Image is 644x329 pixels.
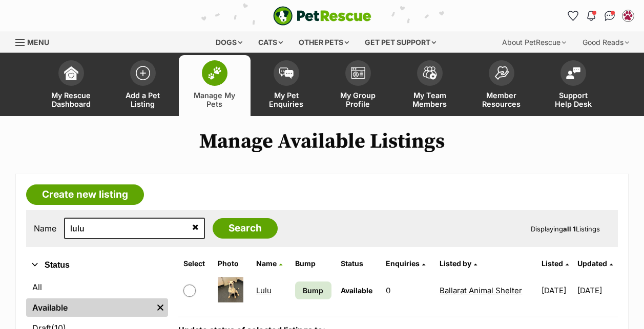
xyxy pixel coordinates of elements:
span: Displaying Listings [531,225,600,233]
input: Search [213,218,278,239]
td: 0 [382,273,434,308]
span: Add a Pet Listing [120,91,166,108]
a: Listed by [440,259,477,268]
td: [DATE] [537,273,577,308]
img: manage-my-pets-icon-02211641906a0b7f246fdf0571729dbe1e7629f14944591b6c1af311fb30b64b.svg [207,66,222,80]
img: chat-41dd97257d64d25036548639549fe6c8038ab92f7586957e7f3b1b290dea8141.svg [605,11,615,21]
div: Get pet support [358,32,443,53]
img: team-members-icon-5396bd8760b3fe7c0b43da4ab00e1e3bb1a5d9ba89233759b79545d2d3fc5d0d.svg [423,66,437,80]
a: Ballarat Animal Shelter [440,286,522,295]
th: Bump [291,255,336,272]
a: Lulu [256,286,272,295]
a: Create new listing [26,184,144,205]
span: My Pet Enquiries [263,91,309,108]
span: Name [256,259,277,268]
a: Menu [15,32,56,51]
span: Available [341,286,372,295]
a: My Pet Enquiries [251,55,322,116]
a: Member Resources [466,55,537,116]
span: My Team Members [407,91,453,108]
img: add-pet-listing-icon-0afa8454b4691262ce3f59096e99ab1cd57d4a30225e0717b998d2c9b9846f56.svg [136,66,150,80]
div: Cats [251,32,290,53]
div: Other pets [292,32,356,53]
div: Good Reads [575,32,636,53]
img: Ballarat Animal Shelter profile pic [623,11,633,21]
a: My Group Profile [322,55,394,116]
a: Conversations [601,8,618,24]
strong: all 1 [563,225,576,233]
a: Available [26,298,153,317]
a: My Rescue Dashboard [35,55,107,116]
a: All [26,278,168,296]
span: Listed [542,259,563,268]
span: Bump [303,285,323,296]
th: Status [337,255,381,272]
div: About PetRescue [495,32,573,53]
span: Menu [27,38,49,46]
a: Remove filter [153,298,168,317]
img: pet-enquiries-icon-7e3ad2cf08bfb03b45e93fb7055b45f3efa6380592205ae92323e6603595dc1f.svg [279,67,294,79]
img: group-profile-icon-3fa3cf56718a62981997c0bc7e787c4b2cf8bcc04b72c1350f741eb67cf2f40e.svg [351,67,365,79]
a: Listed [542,259,569,268]
span: Manage My Pets [192,91,238,108]
span: Updated [577,259,607,268]
img: notifications-46538b983faf8c2785f20acdc204bb7945ddae34d4c08c2a6579f10ce5e182be.svg [587,11,595,21]
a: Favourites [565,8,581,24]
img: logo-e224e6f780fb5917bec1dbf3a21bbac754714ae5b6737aabdf751b685950b380.svg [273,6,371,26]
span: My Group Profile [335,91,381,108]
button: Notifications [583,8,599,24]
th: Select [179,255,212,272]
button: My account [620,8,636,24]
a: Bump [295,281,331,299]
th: Photo [214,255,251,272]
td: [DATE] [577,273,617,308]
a: Enquiries [386,259,425,268]
button: Status [26,258,168,272]
span: Member Resources [479,91,525,108]
a: Updated [577,259,613,268]
span: translation missing: en.admin.listings.index.attributes.enquiries [386,259,420,268]
div: Dogs [209,32,250,53]
img: member-resources-icon-8e73f808a243e03378d46382f2149f9095a855e16c252ad45f914b54edf8863c.svg [494,66,509,80]
a: My Team Members [394,55,466,116]
a: Manage My Pets [179,55,251,116]
img: help-desk-icon-fdf02630f3aa405de69fd3d07c3f3aa587a6932b1a1747fa1d2bba05be0121f9.svg [566,67,580,79]
span: Support Help Desk [550,91,596,108]
a: Add a Pet Listing [107,55,179,116]
a: PetRescue [273,6,371,26]
ul: Account quick links [565,8,636,24]
img: dashboard-icon-eb2f2d2d3e046f16d808141f083e7271f6b2e854fb5c12c21221c1fb7104beca.svg [64,66,78,80]
a: Support Help Desk [537,55,609,116]
span: My Rescue Dashboard [48,91,94,108]
span: Listed by [440,259,471,268]
label: Name [34,224,56,233]
a: Name [256,259,282,268]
